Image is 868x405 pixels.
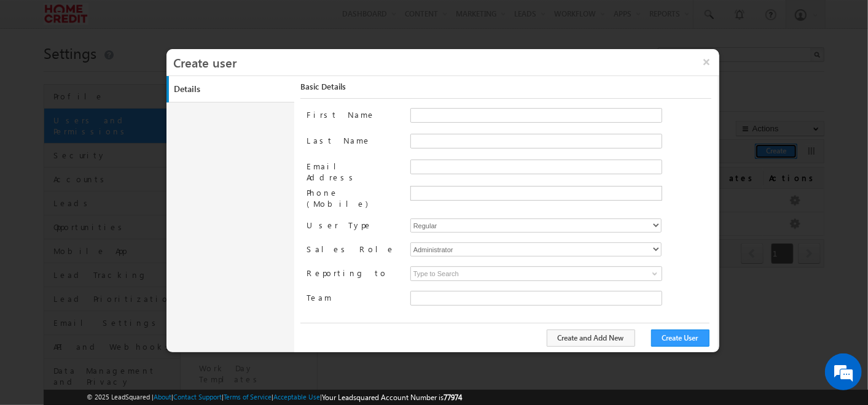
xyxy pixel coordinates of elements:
a: Contact Support [173,393,222,401]
button: × [694,49,719,75]
label: User Type [307,218,400,231]
span: © 2025 LeadSquared | | | | | [87,391,462,403]
a: Show All Items [646,268,661,280]
a: Details [169,76,297,102]
div: Basic Details [300,81,711,99]
label: First Name [307,108,400,120]
h3: Create user [173,49,719,75]
button: Create User [651,330,710,347]
button: Create and Add New [547,330,635,347]
span: 77974 [444,393,462,402]
span: Your Leadsquared Account Number is [322,393,462,402]
a: About [154,393,171,401]
label: Email Address [307,160,400,183]
label: Last Name [307,134,400,146]
label: Reporting to [307,266,400,279]
label: Phone (Mobile) [307,186,400,209]
label: Team [307,291,400,303]
label: Sales Role [307,242,400,255]
a: Terms of Service [224,393,272,401]
a: Acceptable Use [273,393,320,401]
input: Type to Search [410,266,662,281]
